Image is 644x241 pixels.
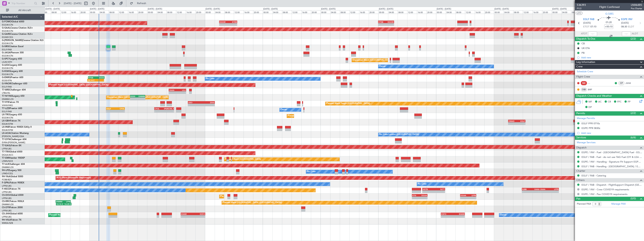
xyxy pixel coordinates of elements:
[106,110,115,112] div: -
[292,10,301,14] div: 12:00
[106,108,115,110] div: EGLF
[11,1,33,6] input: Trip Number
[2,101,8,103] span: T7-FFI
[2,123,13,125] a: EDLW/DTM
[88,77,96,79] div: KTEB
[2,58,10,60] span: G-SPCY
[2,145,11,147] span: T7-EAGL
[576,136,586,140] span: Services
[2,160,13,163] a: LFMN/NCE
[206,76,214,82] div: No Crew
[353,57,414,63] div: Unplanned Maint [GEOGRAPHIC_DATA] ([PERSON_NAME] Intl)
[253,10,263,14] div: 20:00
[2,21,24,23] a: G-FOMOGlobal 6000
[2,219,21,221] a: 9H-VSLKFalcon 7X
[2,206,23,209] a: CS-DTRFalcon 2000
[147,10,157,14] div: 00:00
[2,132,11,134] span: LX-AOA
[533,10,542,14] div: 16:00
[2,166,14,169] a: DNMM/LOS
[2,197,12,200] a: LFPB/LBG
[2,185,12,187] a: LFPB/LBG
[188,101,201,104] div: LIEO
[2,206,10,209] span: CS-DTR
[45,8,60,11] div: [DATE] - [DATE]
[130,98,138,100] div: -
[2,110,12,113] a: EGLF/FAB
[2,138,10,141] span: T7-DYN
[621,18,633,21] span: EGPE INV
[2,45,23,48] a: G-SIRSCitation Excel
[446,10,455,14] div: 04:00
[522,188,531,190] div: RJBB
[49,82,108,88] div: Planned Maint [GEOGRAPHIC_DATA] ([GEOGRAPHIC_DATA])
[398,10,407,14] div: 08:00
[540,191,549,193] div: -
[228,23,237,26] div: -
[630,111,636,115] span: (2/2)
[2,114,22,116] a: LX-TROLegacy 650
[369,10,378,14] div: 20:00
[455,10,465,14] div: 08:00
[475,10,484,14] div: 16:00
[582,47,590,50] div: UK ETA
[632,32,638,36] span: ALDT
[417,10,427,14] div: 16:00
[581,32,587,36] span: ATOT
[582,193,627,196] a: EGPE / INV - Pax COVID19 requirements
[215,10,224,14] div: 04:00
[89,10,99,14] div: 00:00
[201,104,214,106] div: -
[2,48,12,51] a: EGLF/FAB
[436,10,446,14] div: 00:00
[561,10,571,14] div: 04:00
[582,127,600,130] div: EGPE PPR 0830z
[96,79,104,81] div: -
[2,129,13,132] a: EDLW/DTM
[2,67,13,70] a: EGGW/LTN
[2,213,10,215] span: CS-JHH
[517,120,525,122] div: EGLF
[2,114,10,116] span: LX-TRO
[282,10,292,14] div: 08:00
[611,202,626,206] a: Manage PAX
[2,175,10,178] span: 9H-YAA
[2,39,44,41] a: G-[PERSON_NAME]Cessna Citation XLS
[128,0,151,6] button: Refresh
[178,91,186,94] div: -
[484,10,494,14] div: 20:00
[115,108,124,110] div: CYUL
[2,52,11,54] span: G-JAGA
[605,12,614,16] span: G-SIRS
[166,10,176,14] div: 08:00
[115,110,124,112] div: -
[2,39,23,41] span: G-[PERSON_NAME]
[631,3,642,7] span: LNX64RS
[2,73,13,76] a: EGGW/LTN
[2,79,12,82] a: EGSS/STN
[378,10,388,14] div: 00:00
[423,191,434,193] div: -
[588,100,592,104] span: MF
[552,10,561,14] div: 00:00
[109,10,118,14] div: 08:00
[407,10,417,14] div: 12:00
[281,107,287,113] div: Owner
[359,10,369,14] div: 16:00
[531,191,539,193] div: -
[630,136,636,139] span: (6/6)
[2,54,13,57] a: EGGW/LTN
[577,7,586,10] span: P1/2
[2,64,10,66] span: G-LEGC
[2,58,22,60] a: G-SPCYLegacy 650
[96,77,104,79] div: EGSS
[2,151,10,153] span: T7-TRX
[583,25,589,29] span: ETOT
[2,30,13,32] a: EGGW/LTN
[509,120,517,122] div: OMAD
[582,174,606,177] a: EGLF / FAB - Catering
[576,146,587,150] span: Dispatch
[631,7,642,10] span: Pos Charter
[148,8,162,11] div: [DATE] - [DATE]
[582,165,642,168] a: EGLF / FAB - Handling - [GEOGRAPHIC_DATA] / EGLF / FAB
